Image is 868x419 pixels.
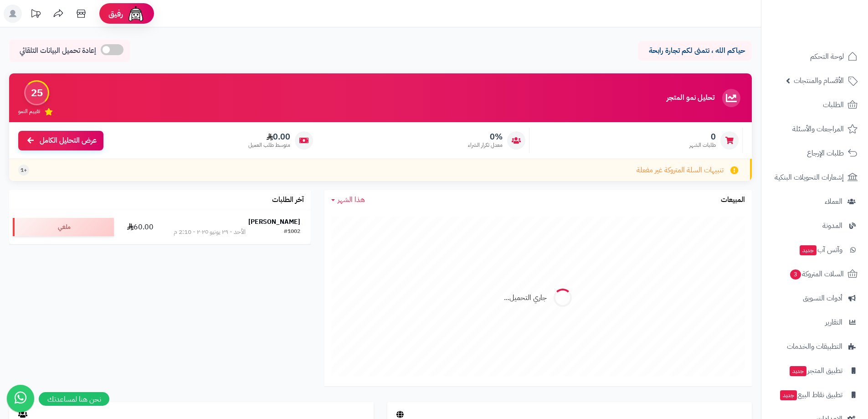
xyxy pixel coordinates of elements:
[790,269,801,280] span: 3
[767,166,863,188] a: إشعارات التحويلات البنكية
[331,195,365,205] a: هذا الشهر
[118,210,163,244] td: 60.00
[787,340,842,353] span: التطبيقات والخدمات
[667,94,714,102] h3: تحليل نمو المتجر
[21,166,27,174] span: +1
[825,195,842,208] span: العملاء
[338,194,365,205] span: هذا الشهر
[779,388,842,401] span: تطبيق نقاط البيع
[468,132,503,142] span: 0%
[790,366,806,376] span: جديد
[18,131,103,150] a: عرض التحليل الكامل
[803,292,842,305] span: أدوات التسويق
[767,263,863,285] a: السلات المتروكة3
[767,94,863,116] a: الطلبات
[174,228,246,237] div: الأحد - ٢٩ يونيو ٢٠٢٥ - 2:10 م
[721,196,745,204] h3: المبيعات
[248,141,290,149] span: متوسط طلب العميل
[794,74,844,87] span: الأقسام والمنتجات
[767,311,863,333] a: التقارير
[767,336,863,357] a: التطبيقات والخدمات
[645,46,745,56] p: حياكم الله ، نتمنى لكم تجارة رابحة
[767,239,863,261] a: وآتس آبجديد
[767,142,863,164] a: طلبات الإرجاع
[468,141,503,149] span: معدل تكرار الشراء
[20,46,96,56] span: إعادة تحميل البيانات التلقائي
[13,218,114,236] div: ملغي
[18,108,40,115] span: تقييم النمو
[637,165,724,176] span: تنبيهات السلة المتروكة غير مفعلة
[767,46,863,67] a: لوحة التحكم
[272,196,304,204] h3: آخر الطلبات
[822,219,842,232] span: المدونة
[767,118,863,140] a: المراجعات والأسئلة
[24,5,47,25] a: تحديثات المنصة
[799,243,842,256] span: وآتس آب
[823,98,844,111] span: الطلبات
[792,123,844,135] span: المراجعات والأسئلة
[40,135,97,146] span: عرض التحليل الكامل
[108,8,123,19] span: رفيق
[806,7,859,26] img: logo-2.png
[689,141,716,149] span: طلبات الشهر
[689,132,716,142] span: 0
[825,316,842,329] span: التقارير
[767,287,863,309] a: أدوات التسويق
[807,147,844,160] span: طلبات الإرجاع
[767,191,863,212] a: العملاء
[800,245,817,255] span: جديد
[767,215,863,237] a: المدونة
[789,268,844,280] span: السلات المتروكة
[767,360,863,382] a: تطبيق المتجرجديد
[248,217,300,227] strong: [PERSON_NAME]
[767,384,863,406] a: تطبيق نقاط البيعجديد
[775,171,844,184] span: إشعارات التحويلات البنكية
[789,364,842,377] span: تطبيق المتجر
[248,132,290,142] span: 0.00
[504,293,547,303] div: جاري التحميل...
[780,390,797,400] span: جديد
[127,5,145,23] img: ai-face.png
[810,50,844,63] span: لوحة التحكم
[284,228,300,237] div: #1002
